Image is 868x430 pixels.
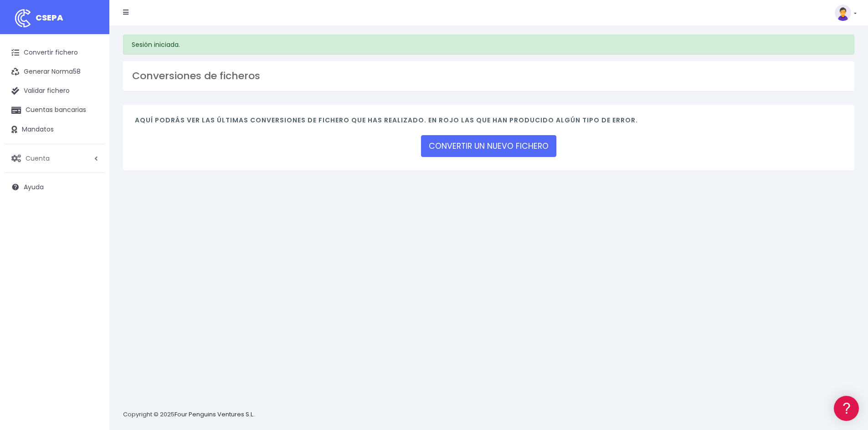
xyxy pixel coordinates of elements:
img: profile [835,5,851,21]
div: Programadores [9,218,173,227]
a: Generar Norma58 [5,62,105,81]
a: Videotutoriales [9,143,173,157]
a: Mandatos [5,120,105,139]
div: Facturación [9,181,173,189]
a: Problemas habituales [9,129,173,143]
a: Información general [9,77,173,91]
h4: Aquí podrás ver las últimas conversiones de fichero que has realizado. En rojo las que han produc... [135,116,842,129]
a: General [9,195,173,209]
a: Formatos [9,115,173,129]
div: Sesión iniciada. [123,35,854,55]
div: Información general [9,63,173,72]
a: Validar fichero [5,81,105,101]
a: Convertir fichero [5,43,105,62]
span: Cuenta [26,153,50,162]
h3: Conversiones de ficheros [132,70,845,82]
a: Cuentas bancarias [5,101,105,120]
img: logo [11,7,34,30]
a: CONVERTIR UN NUEVO FICHERO [421,135,556,157]
a: Ayuda [5,177,105,197]
a: Perfiles de empresas [9,157,173,172]
a: POWERED BY ENCHANT [125,262,175,271]
span: Ayuda [24,182,44,192]
span: CSEPA [36,12,63,23]
p: Copyright © 2025 . [123,410,256,420]
a: Cuenta [5,149,105,168]
a: API [9,233,173,247]
a: Four Penguins Ventures S.L. [175,410,254,419]
div: Convertir ficheros [9,101,173,109]
button: Contáctanos [9,243,173,259]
